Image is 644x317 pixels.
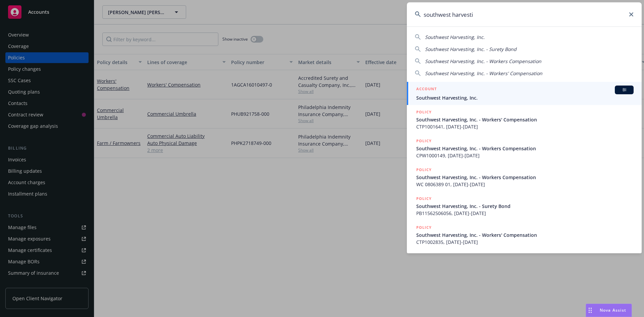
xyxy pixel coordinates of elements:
[407,105,642,134] a: POLICYSouthwest Harvesting, Inc. - Workers' CompensationCTP1001641, [DATE]-[DATE]
[416,239,634,246] span: CTP1002835, [DATE]-[DATE]
[425,58,541,64] span: Southwest Harvesting, Inc. - Workers Compensation
[416,195,432,202] h5: POLICY
[586,304,594,317] div: Drag to move
[416,203,634,210] span: Southwest Harvesting, Inc. - Surety Bond
[416,166,432,173] h5: POLICY
[416,86,437,94] h5: ACCOUNT
[586,304,632,317] button: Nova Assist
[425,70,542,76] span: Southwest Harvesting, Inc. - Workers' Compensation
[416,224,432,231] h5: POLICY
[416,152,634,159] span: CPW1000149, [DATE]-[DATE]
[416,116,634,123] span: Southwest Harvesting, Inc. - Workers' Compensation
[407,82,642,105] a: ACCOUNTBISouthwest Harvesting, Inc.
[416,94,634,101] span: Southwest Harvesting, Inc.
[407,163,642,192] a: POLICYSouthwest Harvesting, Inc. - Workers CompensationWC 0806389 01, [DATE]-[DATE]
[425,46,517,52] span: Southwest Harvesting, Inc. - Surety Bond
[425,34,485,40] span: Southwest Harvesting, Inc.
[416,123,634,130] span: CTP1001641, [DATE]-[DATE]
[416,109,432,115] h5: POLICY
[416,181,634,188] span: WC 0806389 01, [DATE]-[DATE]
[416,145,634,152] span: Southwest Harvesting, Inc. - Workers Compensation
[416,210,634,217] span: PB11562506056, [DATE]-[DATE]
[416,231,634,239] span: Southwest Harvesting, Inc. - Workers' Compensation
[407,220,642,249] a: POLICYSouthwest Harvesting, Inc. - Workers' CompensationCTP1002835, [DATE]-[DATE]
[407,2,642,27] input: Search...
[407,192,642,220] a: POLICYSouthwest Harvesting, Inc. - Surety BondPB11562506056, [DATE]-[DATE]
[600,307,626,313] span: Nova Assist
[618,87,631,93] span: BI
[416,174,634,181] span: Southwest Harvesting, Inc. - Workers Compensation
[407,134,642,163] a: POLICYSouthwest Harvesting, Inc. - Workers CompensationCPW1000149, [DATE]-[DATE]
[416,138,432,144] h5: POLICY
